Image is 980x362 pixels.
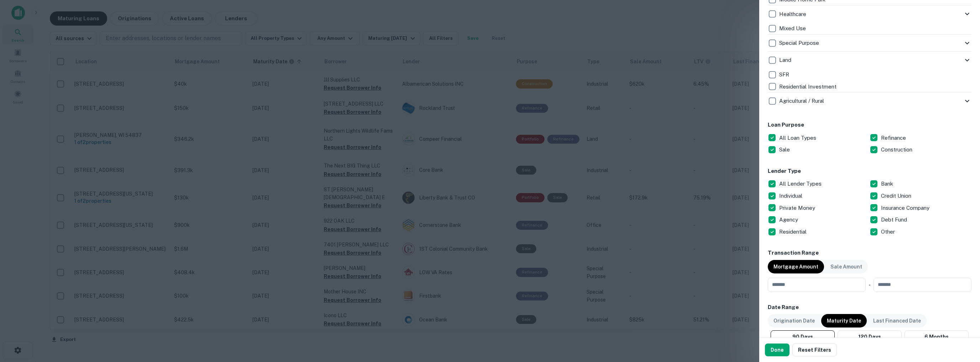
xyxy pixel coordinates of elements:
[768,249,971,257] h6: Transaction Range
[779,215,799,224] p: Agency
[768,5,971,22] div: Healthcare
[765,344,789,356] button: Done
[768,92,971,110] div: Agricultural / Rural
[873,317,921,325] p: Last Financed Date
[771,330,835,343] button: 90 Days
[779,24,807,33] p: Mixed Use
[768,167,971,175] h6: Lender Type
[881,204,931,212] p: Insurance Company
[881,145,914,154] p: Construction
[779,228,808,236] p: Residential
[773,263,818,271] p: Mortgage Amount
[944,305,980,339] iframe: Chat Widget
[905,330,969,343] button: 6 Months
[779,39,820,47] p: Special Purpose
[779,134,818,142] p: All Loan Types
[773,317,815,325] p: Origination Date
[768,303,971,312] h6: Date Range
[827,317,861,325] p: Maturity Date
[779,145,791,154] p: Sale
[768,121,971,129] h6: Loan Purpose
[881,134,907,142] p: Refinance
[779,180,823,188] p: All Lender Types
[779,204,817,212] p: Private Money
[881,180,895,188] p: Bank
[869,278,871,292] div: -
[779,70,791,79] p: SFR
[779,192,804,200] p: Individual
[779,82,838,91] p: Residential Investment
[792,344,837,356] button: Reset Filters
[779,56,793,64] p: Land
[881,228,896,236] p: Other
[768,52,971,69] div: Land
[779,97,825,105] p: Agricultural / Rural
[779,10,808,18] p: Healthcare
[768,34,971,52] div: Special Purpose
[881,192,913,200] p: Credit Union
[838,330,902,343] button: 120 Days
[830,263,862,271] p: Sale Amount
[881,215,908,224] p: Debt Fund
